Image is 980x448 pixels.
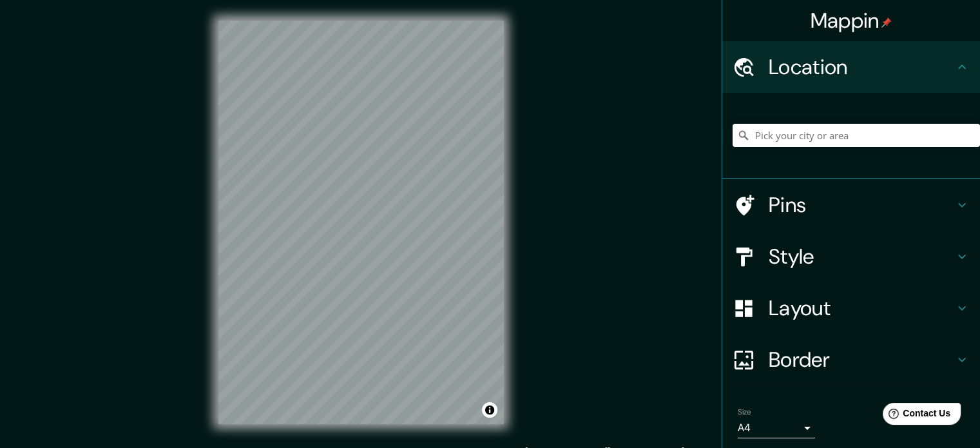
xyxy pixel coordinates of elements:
[769,244,954,269] h4: Style
[738,407,751,418] label: Size
[733,124,980,147] input: Pick your city or area
[738,418,815,438] div: A4
[769,295,954,321] h4: Layout
[722,179,980,231] div: Pins
[722,282,980,334] div: Layout
[811,8,892,34] h4: Mappin
[769,54,954,80] h4: Location
[218,21,504,424] canvas: Map
[722,334,980,385] div: Border
[881,17,892,28] img: pin-icon.png
[769,192,954,218] h4: Pins
[722,231,980,282] div: Style
[482,402,497,418] button: Toggle attribution
[865,398,966,434] iframe: Help widget launcher
[722,41,980,93] div: Location
[769,347,954,373] h4: Border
